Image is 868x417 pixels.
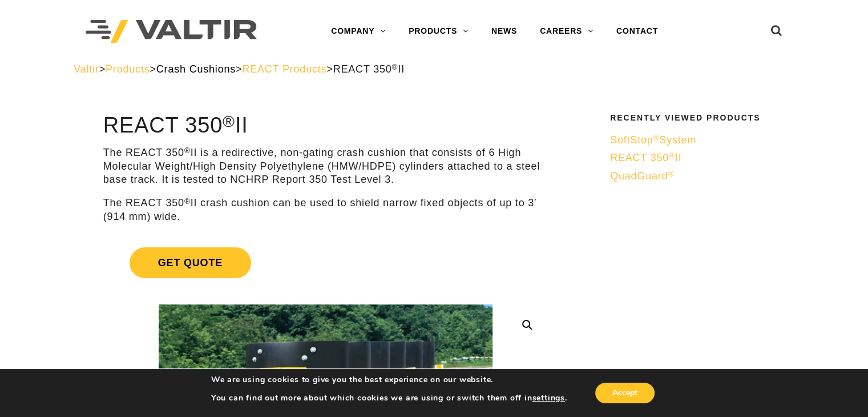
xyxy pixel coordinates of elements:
a: NEWS [480,20,528,43]
p: The REACT 350 II crash cushion can be used to shield narrow fixed objects of up to 3′ (914 mm) wide. [103,197,548,223]
span: REACT 350 II [610,152,681,163]
a: Get Quote [103,234,548,292]
h2: Recently Viewed Products [610,114,787,122]
p: We are using cookies to give you the best experience on our website. [211,375,567,385]
button: settings [532,393,564,403]
sup: ® [668,170,674,178]
a: CAREERS [528,20,605,43]
span: Get Quote [130,247,251,278]
a: Valtir [74,63,99,75]
sup: ® [223,112,235,130]
span: SoftStop System [610,134,696,146]
sup: ® [184,197,191,206]
img: Valtir [86,20,257,43]
sup: ® [653,134,659,142]
a: QuadGuard® [610,170,787,183]
a: Crash Cushions [156,63,236,75]
a: SoftStop®System [610,134,787,147]
p: The REACT 350 II is a redirective, non-gating crash cushion that consists of 6 High Molecular Wei... [103,146,548,186]
span: QuadGuard [610,170,674,182]
a: REACT Products [242,63,326,75]
a: Products [106,63,150,75]
a: CONTACT [605,20,669,43]
span: REACT 350 II [333,63,405,75]
sup: ® [184,146,191,155]
div: > > > > [74,63,794,76]
a: REACT 350®II [610,151,787,165]
sup: ® [392,63,398,71]
sup: ® [669,151,675,160]
a: PRODUCTS [397,20,480,43]
button: Accept [595,383,655,403]
h1: REACT 350 II [103,114,548,138]
p: You can find out more about which cookies we are using or switch them off in . [211,393,567,403]
a: COMPANY [320,20,397,43]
